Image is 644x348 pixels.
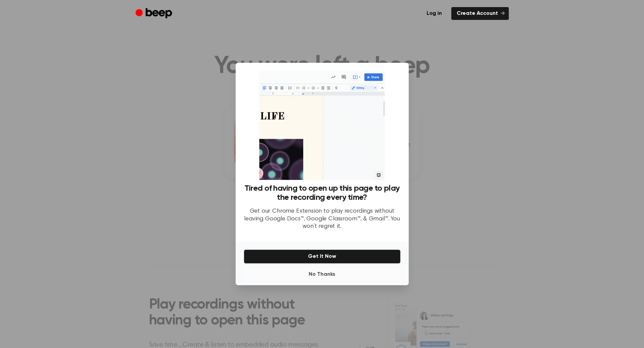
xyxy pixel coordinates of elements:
h3: Tired of having to open up this page to play the recording every time? [244,184,401,202]
button: Get It Now [244,249,401,264]
button: No Thanks [244,268,401,281]
a: Create Account [451,7,509,20]
a: Log in [421,7,447,20]
img: Beep extension in action [259,71,385,180]
p: Get our Chrome Extension to play recordings without leaving Google Docs™, Google Classroom™, & Gm... [244,208,401,231]
a: Beep [136,7,174,20]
